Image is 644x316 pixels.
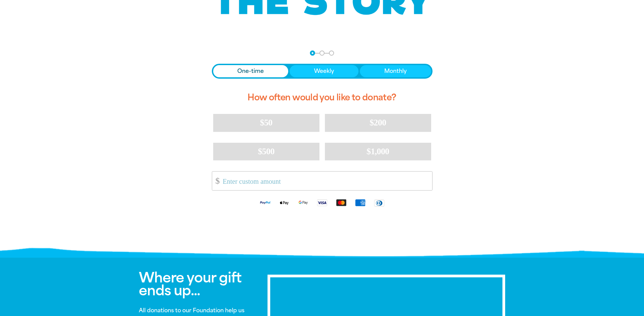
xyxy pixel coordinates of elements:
[319,51,325,56] button: Navigate to step 2 of 3 to enter your details
[290,65,358,77] button: Weekly
[260,118,272,127] span: $50
[258,146,275,156] span: $500
[325,114,431,132] button: $200
[384,67,407,75] span: Monthly
[351,199,370,206] img: American Express logo
[218,172,432,190] input: Enter custom amount
[275,199,294,206] img: Apple Pay logo
[332,199,351,206] img: Mastercard logo
[310,51,315,56] button: Navigate to step 1 of 3 to enter your donation amount
[139,270,241,299] span: Where your gift ends up...
[212,87,433,108] h2: How often would you like to donate?
[325,143,431,160] button: $1,000
[213,114,319,132] button: $50
[314,67,334,75] span: Weekly
[237,67,264,75] span: One-time
[370,199,389,207] img: Diners Club logo
[213,143,319,160] button: $500
[294,199,313,206] img: Google Pay logo
[313,199,332,206] img: Visa logo
[213,65,289,77] button: One-time
[329,51,334,56] button: Navigate to step 3 of 3 to enter your payment details
[370,118,386,127] span: $200
[367,146,389,156] span: $1,000
[212,64,433,79] div: Donation frequency
[212,173,220,189] span: $
[256,199,275,206] img: Paypal logo
[360,65,431,77] button: Monthly
[212,193,433,212] div: Available payment methods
